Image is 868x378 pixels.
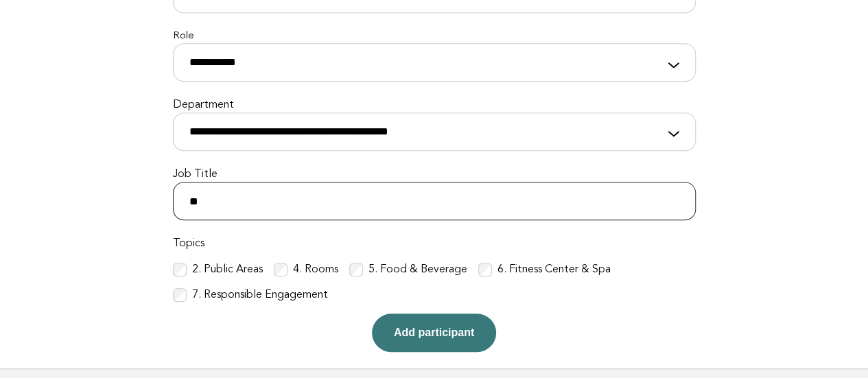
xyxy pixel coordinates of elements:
label: 7. Responsible Engagement [192,288,328,303]
label: Department [173,98,696,113]
label: Role [173,29,696,43]
label: 4. Rooms [293,263,338,277]
label: Job Title [173,167,696,182]
button: Add participant [372,314,496,352]
label: Topics [173,237,696,251]
label: 6. Fitness Center & Spa [497,263,611,277]
label: 5. Food & Beverage [368,263,467,277]
label: 2. Public Areas [192,263,263,277]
